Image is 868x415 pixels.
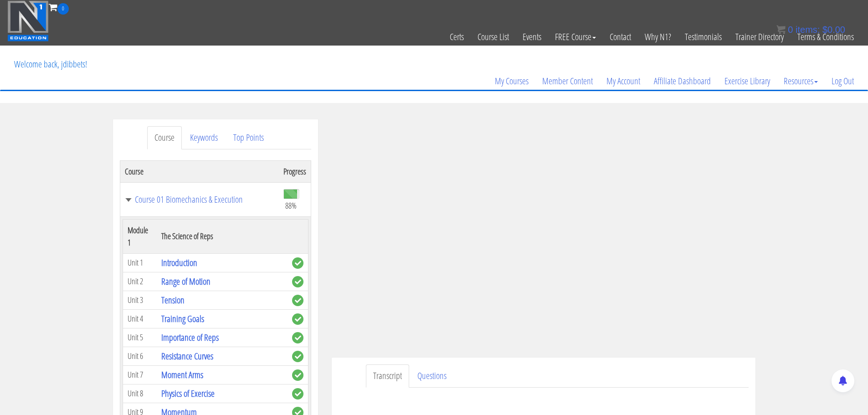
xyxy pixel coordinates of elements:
td: Unit 4 [123,309,157,328]
span: 88% [285,200,297,210]
a: FREE Course [548,15,603,59]
span: complete [292,295,303,306]
a: Course List [471,15,516,59]
td: Unit 5 [123,328,157,347]
span: complete [292,388,303,400]
bdi: 0.00 [822,25,845,35]
a: Transcript [366,364,409,388]
a: 0 items: $0.00 [776,25,845,35]
td: Unit 8 [123,384,157,403]
span: 0 [57,3,69,15]
span: complete [292,257,303,269]
a: Resistance Curves [161,350,213,362]
a: Resources [777,59,825,103]
th: Module 1 [123,219,157,253]
a: Physics of Exercise [161,387,215,400]
a: My Account [600,59,647,103]
a: Log Out [825,59,861,103]
span: complete [292,351,303,362]
a: Range of Motion [161,275,211,287]
a: Course 01 Biomechanics & Execution [125,195,274,204]
span: 0 [788,25,793,35]
a: Affiliate Dashboard [647,59,718,103]
a: Questions [410,364,454,388]
a: Training Goals [161,313,204,325]
p: Welcome back, jdibbets! [7,46,94,82]
a: Contact [603,15,638,59]
a: Introduction [161,256,197,269]
span: complete [292,276,303,287]
a: Exercise Library [718,59,777,103]
span: complete [292,313,303,325]
th: The Science of Reps [157,219,287,253]
a: Trainer Directory [729,15,791,59]
span: $ [822,25,827,35]
th: Course [120,160,279,182]
th: Progress [279,160,311,182]
span: items: [796,25,820,35]
a: Tension [161,294,185,306]
a: My Courses [488,59,535,103]
td: Unit 3 [123,291,157,309]
a: Moment Arms [161,369,203,381]
a: Keywords [183,126,225,149]
a: Member Content [535,59,600,103]
td: Unit 1 [123,253,157,272]
img: n1-education [7,0,49,41]
span: complete [292,369,303,381]
span: complete [292,332,303,343]
a: Testimonials [678,15,729,59]
td: Unit 2 [123,272,157,291]
a: Top Points [226,126,271,149]
td: Unit 6 [123,347,157,365]
td: Unit 7 [123,365,157,384]
a: Course [147,126,182,149]
a: Terms & Conditions [791,15,861,59]
a: Events [516,15,548,59]
a: Why N1? [638,15,678,59]
a: Certs [443,15,471,59]
a: Importance of Reps [161,331,219,343]
a: 0 [49,1,69,13]
img: icon11.png [776,25,786,34]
